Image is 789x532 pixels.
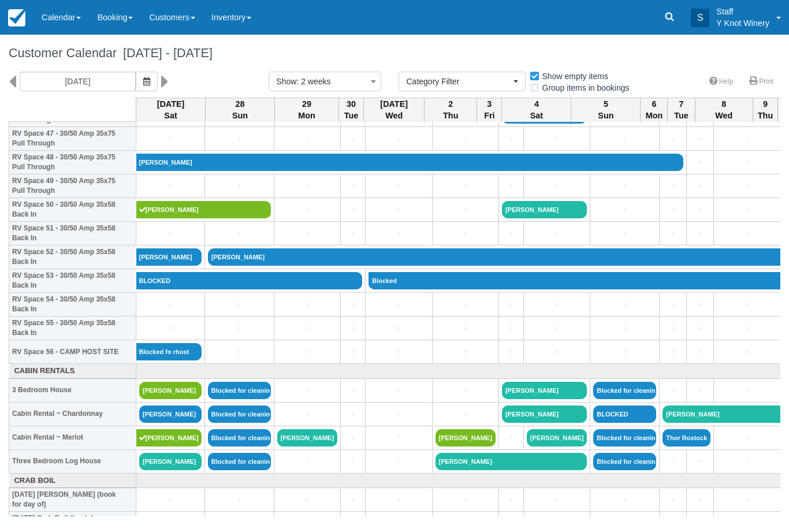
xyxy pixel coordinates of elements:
a: + [593,228,656,240]
a: + [369,346,429,358]
a: Blocked for cleaning [208,453,271,470]
a: + [344,494,362,506]
a: Thor Rostock [663,429,710,447]
a: + [717,157,777,169]
a: + [369,408,429,420]
a: [PERSON_NAME] [136,154,684,171]
a: + [369,322,429,334]
a: + [277,133,337,145]
a: + [344,322,362,334]
a: + [527,322,587,334]
th: RV Space 49 - 30/50 Amp 35x75 Pull Through [9,174,136,198]
a: + [344,133,362,145]
a: + [208,299,271,311]
th: 3 Fri [477,98,502,122]
a: + [593,322,656,334]
a: + [717,322,777,334]
a: + [502,346,520,358]
span: Group items in bookings [529,83,639,91]
a: + [344,408,362,420]
a: + [369,204,429,216]
a: + [690,494,710,506]
a: + [593,180,656,192]
th: [DATE] [PERSON_NAME] (book for day of) [9,488,136,512]
a: + [277,322,337,334]
a: + [139,494,202,506]
a: + [139,133,202,145]
a: + [690,133,710,145]
a: + [717,431,777,444]
a: + [344,228,362,240]
a: Crab Boil [12,475,133,486]
th: RV Space 53 - 30/50 Amp 35x58 Back In [9,269,136,293]
th: Three Bedroom Log House [9,449,136,473]
a: + [502,431,520,444]
th: [DATE] Wed [364,98,425,122]
a: + [502,180,520,192]
a: [PERSON_NAME] [139,453,202,470]
a: [PERSON_NAME] [139,382,202,399]
a: + [717,204,777,216]
a: + [690,204,710,216]
a: + [369,384,429,396]
a: + [277,228,337,240]
a: + [436,228,496,240]
a: + [717,455,777,467]
a: + [436,133,496,145]
a: + [527,346,587,358]
a: [PERSON_NAME] [502,201,587,218]
a: + [690,455,710,467]
th: RV Space 54 - 30/50 Amp 35x58 Back In [9,293,136,317]
th: 29 Mon [275,98,339,122]
a: Cabin Rentals [12,366,133,377]
a: + [690,346,710,358]
a: + [436,180,496,192]
th: 4 Sat [502,98,571,122]
a: + [344,455,362,467]
a: [PERSON_NAME] [502,405,587,423]
a: Blocked for cleaning [208,405,271,423]
a: + [277,204,337,216]
th: RV Space 47 - 30/50 Amp 35x75 Pull Through [9,127,136,151]
a: + [663,322,683,334]
a: + [139,322,202,334]
th: 3 Bedroom House [9,378,136,402]
a: + [344,180,362,192]
a: + [593,299,656,311]
button: Show: 2 weeks [269,72,381,91]
a: + [369,133,429,145]
a: + [208,180,271,192]
a: + [369,180,429,192]
a: + [208,228,271,240]
a: BLOCKED [136,272,363,289]
th: 8 Wed [695,98,753,122]
a: + [663,455,683,467]
a: + [277,408,337,420]
a: + [436,384,496,396]
a: [PERSON_NAME] [527,429,587,447]
a: + [369,431,429,444]
a: + [344,204,362,216]
a: + [277,346,337,358]
a: + [527,228,587,240]
a: [PERSON_NAME] [136,429,202,447]
a: + [690,322,710,334]
a: + [369,299,429,311]
a: + [208,346,271,358]
a: + [436,299,496,311]
label: Group items in bookings [529,79,637,96]
a: + [690,157,710,169]
a: [PERSON_NAME] [502,382,587,399]
th: 28 Sun [206,98,275,122]
th: [DATE] Sat [136,98,206,122]
div: S [691,9,709,27]
a: Blocked for cleaning [208,382,271,399]
th: RV Space 51 - 30/50 Amp 35x58 Back In [9,222,136,245]
a: + [717,384,777,396]
span: Category Filter [406,76,511,87]
a: [PERSON_NAME] [136,248,202,266]
a: + [593,133,656,145]
a: + [593,346,656,358]
th: 5 Sun [571,98,641,122]
a: + [690,180,710,192]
